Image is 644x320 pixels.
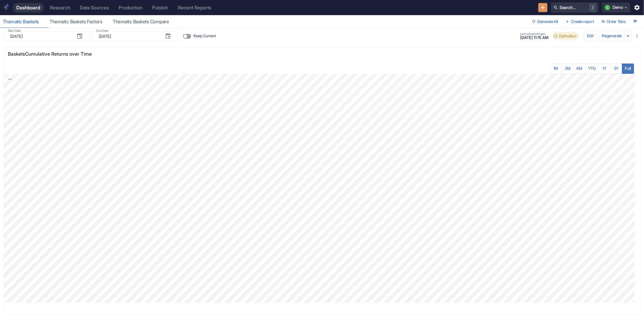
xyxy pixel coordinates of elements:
[585,64,599,74] button: YTD
[174,3,215,12] a: Recent Reports
[178,5,211,11] div: Recent Reports
[602,3,630,12] button: LDemo
[8,51,101,58] p: Baskets Cumulative Returns over Time
[0,15,530,28] div: dashboard tabs
[16,5,40,11] div: Dashboard
[149,3,172,12] a: Publish
[599,31,625,41] button: Regenerate
[80,5,109,11] div: Data Sources
[551,2,598,13] button: Search.../
[99,31,160,41] input: yyyy-mm-dd
[8,29,21,33] label: Start Date
[50,5,70,11] div: Research
[152,5,168,11] div: Publish
[530,17,561,27] button: Generate All
[46,3,74,12] a: Research
[599,17,629,27] button: Order Tabs
[598,64,610,74] button: 1Y
[550,64,562,74] button: 1M
[557,34,579,38] span: Definition
[96,29,109,33] label: End Date
[521,36,549,40] span: [DATE] 11:15 AM
[631,17,640,27] button: Launch Tour
[113,19,175,25] div: Thematic Baskets Compare
[605,5,610,10] div: L
[50,19,108,25] div: Thematic Baskets Factors
[10,31,72,41] input: yyyy-mm-dd
[573,64,585,74] button: 6M
[76,3,113,12] a: Data Sources
[119,5,143,11] div: Production
[563,17,596,27] button: Create report
[7,77,13,82] a: Export; Press ENTER to open
[584,31,597,41] button: config
[521,32,549,35] span: Last successful gen.
[194,33,216,39] span: Keep Current
[13,3,44,12] a: Dashboard
[538,3,548,12] button: New Resource
[115,3,146,12] a: Production
[3,19,45,25] div: Thematic Baskets
[610,64,622,74] button: 3Y
[562,64,574,74] button: 3M
[622,64,634,74] button: Full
